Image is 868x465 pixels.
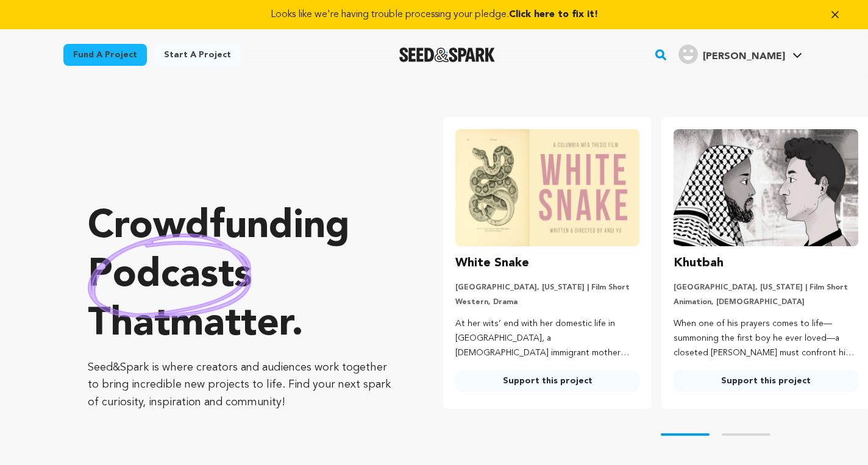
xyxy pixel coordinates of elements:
p: Crowdfunding that . [88,203,394,349]
div: Sujey C.'s Profile [678,44,785,64]
img: Seed&Spark Logo Dark Mode [399,48,495,62]
a: Support this project [455,370,640,392]
span: matter [170,305,291,344]
span: [PERSON_NAME] [703,52,785,62]
a: Fund a project [63,44,147,66]
img: White Snake image [455,129,640,246]
p: When one of his prayers comes to life—summoning the first boy he ever loved—a closeted [PERSON_NA... [674,317,858,360]
a: Start a project [154,44,241,66]
p: [GEOGRAPHIC_DATA], [US_STATE] | Film Short [674,283,858,293]
p: Western, Drama [455,297,640,307]
img: hand sketched image [88,233,252,318]
a: Seed&Spark Homepage [399,48,495,62]
img: Khutbah image [674,129,858,246]
a: Support this project [674,370,858,392]
p: [GEOGRAPHIC_DATA], [US_STATE] | Film Short [455,283,640,293]
a: Sujey C.'s Profile [676,42,805,64]
p: Animation, [DEMOGRAPHIC_DATA] [674,297,858,307]
span: Click here to fix it! [509,10,598,20]
span: Sujey C.'s Profile [676,42,805,68]
img: user.png [678,44,698,64]
p: At her wits’ end with her domestic life in [GEOGRAPHIC_DATA], a [DEMOGRAPHIC_DATA] immigrant moth... [455,317,640,360]
h3: Khutbah [674,254,724,273]
h3: White Snake [455,254,529,273]
p: Seed&Spark is where creators and audiences work together to bring incredible new projects to life... [88,359,394,411]
a: Looks like we're having trouble processing your pledge.Click here to fix it! [15,7,853,22]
